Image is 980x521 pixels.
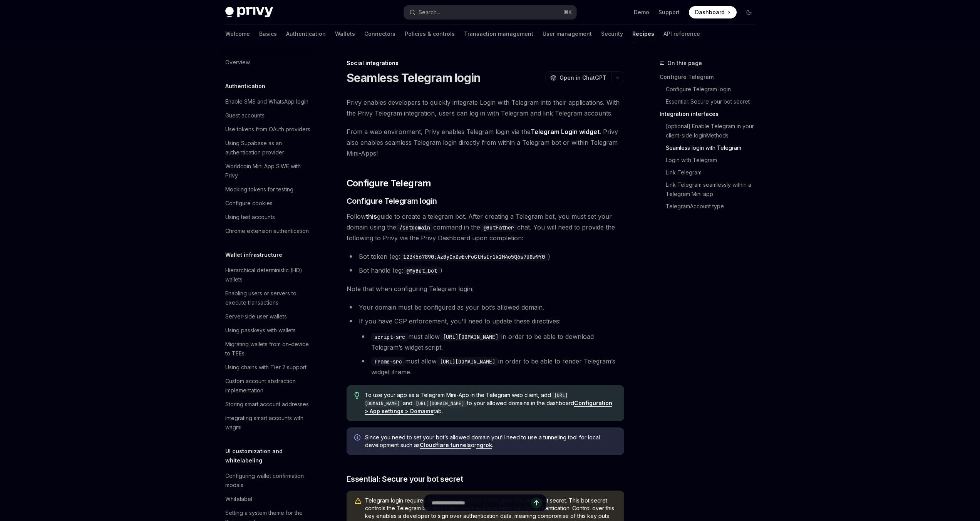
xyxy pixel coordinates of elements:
[219,374,318,397] a: Custom account abstraction implementation
[219,109,318,122] a: Guest accounts
[286,25,326,43] a: Authentication
[219,286,318,310] a: Enabling users or servers to execute transactions
[225,125,310,134] div: Use tokens from OAuth providers
[531,498,542,508] button: Send message
[347,302,624,313] li: Your domain must be configured as your bot’s allowed domain.
[219,360,318,374] a: Using chains with Tier 2 support
[219,55,318,69] a: Overview
[347,474,463,484] span: Essential: Secure your bot secret
[440,333,501,341] code: [URL][DOMAIN_NAME]
[666,83,761,95] a: Configure Telegram login
[359,331,624,353] li: must allow in order to be able to download Telegram’s widget script.
[663,25,700,43] a: API reference
[219,196,318,210] a: Configure cookies
[396,223,433,232] code: /setdomain
[335,25,355,43] a: Wallets
[354,434,362,442] svg: Info
[225,312,287,321] div: Server-side user wallets
[405,25,455,43] a: Policies & controls
[531,128,600,136] a: Telegram Login widget
[560,74,606,82] span: Open in ChatGPT
[219,122,318,136] a: Use tokens from OAuth providers
[743,6,755,18] button: Toggle dark mode
[225,377,313,395] div: Custom account abstraction implementation
[225,25,250,43] a: Welcome
[667,59,702,68] span: On this page
[371,357,405,366] code: frame-src
[666,154,761,166] a: Login with Telegram
[404,5,576,19] button: Search...⌘K
[219,183,318,196] a: Mocking tokens for testing
[219,397,318,411] a: Storing smart account addresses
[225,400,309,409] div: Storing smart account addresses
[225,58,250,67] div: Overview
[695,8,725,16] span: Dashboard
[259,25,277,43] a: Basics
[437,357,498,366] code: [URL][DOMAIN_NAME]
[400,253,548,261] code: 1234567890:AzByCxDwEvFuGtHsIr1k2M4o5Q6s7U8w9Y0
[225,471,313,490] div: Configuring wallet confirmation modals
[225,289,313,307] div: Enabling users or servers to execute transactions
[359,356,624,377] li: must allow in order to be able to render Telegram’s widget iframe.
[219,95,318,109] a: Enable SMS and WhatsApp login
[225,213,275,222] div: Using test accounts
[666,179,761,200] a: Link Telegram seamlessly within a Telegram Mini app
[225,250,282,260] h5: Wallet infrastructure
[219,469,318,492] a: Configuring wallet confirmation modals
[219,337,318,360] a: Migrating wallets from on-device to TEEs
[225,266,313,284] div: Hierarchical deterministic (HD) wallets
[545,71,611,84] button: Open in ChatGPT
[347,59,624,67] div: Social integrations
[347,316,624,377] li: If you have CSP enforcement, you’ll need to update these directives:
[219,224,318,238] a: Chrome extension authentication
[225,111,265,120] div: Guest accounts
[347,177,431,189] span: Configure Telegram
[666,200,761,213] a: TelegramAccount type
[225,340,313,358] div: Migrating wallets from on-device to TEEs
[219,210,318,224] a: Using test accounts
[666,166,761,179] a: Link Telegram
[403,266,440,275] code: @MyBot_bot
[347,196,437,206] span: Configure Telegram login
[225,447,318,465] h5: UI customization and whitelabeling
[225,414,313,432] div: Integrating smart accounts with wagmi
[347,283,624,294] span: Note that when configuring Telegram login:
[225,7,273,18] img: dark logo
[225,326,296,335] div: Using passkeys with wallets
[365,391,616,415] span: To use your app as a Telegram Mini-App in the Telegram web client, add and to your allowed domain...
[366,213,377,221] a: this
[347,211,624,243] span: Follow guide to create a telegram bot. After creating a Telegram bot, you must set your domain us...
[564,9,572,15] span: ⌘ K
[219,411,318,434] a: Integrating smart accounts with wagmi
[412,400,467,407] code: [URL][DOMAIN_NAME]
[419,8,440,17] div: Search...
[632,25,654,43] a: Recipes
[480,223,517,232] code: @BotFather
[543,25,592,43] a: User management
[666,142,761,154] a: Seamless login with Telegram
[225,185,293,194] div: Mocking tokens for testing
[476,442,492,449] a: ngrok
[371,333,408,341] code: script-src
[634,8,649,16] a: Demo
[225,82,265,91] h5: Authentication
[660,71,761,83] a: Configure Telegram
[219,136,318,159] a: Using Supabase as an authentication provider
[365,392,568,407] code: [URL][DOMAIN_NAME]
[219,492,318,506] a: Whitelabel
[364,25,395,43] a: Connectors
[601,25,623,43] a: Security
[666,95,761,108] a: Essential: Secure your bot secret
[225,139,313,157] div: Using Supabase as an authentication provider
[219,159,318,183] a: Worldcoin Mini App SIWE with Privy
[666,120,761,142] a: [optional] Enable Telegram in your client-side loginMethods
[225,199,273,208] div: Configure cookies
[225,162,313,180] div: Worldcoin Mini App SIWE with Privy
[225,97,308,106] div: Enable SMS and WhatsApp login
[365,434,616,449] span: Since you need to set your bot’s allowed domain you’ll need to use a tunneling tool for local dev...
[689,6,737,18] a: Dashboard
[347,71,481,85] h1: Seamless Telegram login
[219,310,318,323] a: Server-side user wallets
[219,323,318,337] a: Using passkeys with wallets
[354,392,360,399] svg: Tip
